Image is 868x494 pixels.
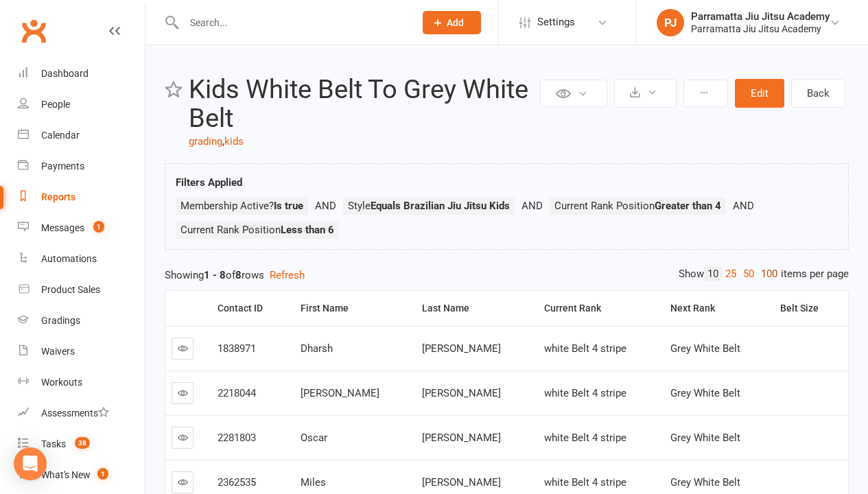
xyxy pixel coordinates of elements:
[544,303,653,314] div: Current Rank
[189,75,537,133] h2: Kids White Belt To Grey White Belt
[301,303,405,314] div: First Name
[670,387,740,399] span: Grey White Belt
[180,224,334,236] span: Current Rank Position
[218,387,256,399] span: 2218044
[218,303,283,314] div: Contact ID
[41,315,80,326] div: Gradings
[176,176,242,189] strong: Filters Applied
[18,398,145,429] a: Assessments
[41,130,80,141] div: Calendar
[18,429,145,460] a: Tasks 38
[224,135,244,148] a: kids
[670,476,740,489] span: Grey White Belt
[447,17,464,28] span: Add
[301,342,333,355] span: Dharsh
[657,9,684,36] div: PJ
[422,303,526,314] div: Last Name
[18,213,145,244] a: Messages 1
[18,244,145,274] a: Automations
[97,468,108,480] span: 1
[670,342,740,355] span: Grey White Belt
[791,79,845,108] a: Back
[41,191,75,202] div: Reports
[740,267,758,281] a: 50
[165,267,849,283] div: Showing of rows
[281,224,334,236] strong: Less than 6
[422,432,501,444] span: [PERSON_NAME]
[18,151,145,182] a: Payments
[422,476,501,489] span: [PERSON_NAME]
[18,274,145,305] a: Product Sales
[18,367,145,398] a: Workouts
[544,387,626,399] span: white Belt 4 stripe
[655,200,721,212] strong: Greater than 4
[722,267,740,281] a: 25
[222,135,224,148] span: ,
[180,13,405,32] input: Search...
[670,303,763,314] div: Next Rank
[41,408,109,419] div: Assessments
[301,432,327,444] span: Oscar
[18,182,145,213] a: Reports
[348,200,510,212] span: Style
[422,342,501,355] span: [PERSON_NAME]
[18,89,145,120] a: People
[18,120,145,151] a: Calendar
[544,432,626,444] span: white Belt 4 stripe
[189,135,222,148] a: grading
[301,476,326,489] span: Miles
[423,11,481,34] button: Add
[537,7,575,38] span: Settings
[41,469,91,480] div: What's New
[93,221,104,233] span: 1
[18,305,145,336] a: Gradings
[41,377,82,388] div: Workouts
[41,438,66,449] div: Tasks
[554,200,721,212] span: Current Rank Position
[704,267,722,281] a: 10
[41,253,97,264] div: Automations
[371,200,510,212] strong: Equals Brazilian Jiu Jitsu Kids
[14,447,47,480] div: Open Intercom Messenger
[41,222,84,233] div: Messages
[270,267,305,283] button: Refresh
[41,284,100,295] div: Product Sales
[41,346,75,357] div: Waivers
[544,342,626,355] span: white Belt 4 stripe
[41,99,70,110] div: People
[691,23,830,35] div: Parramatta Jiu Jitsu Academy
[679,267,849,281] div: Show items per page
[218,342,256,355] span: 1838971
[758,267,781,281] a: 100
[780,303,837,314] div: Belt Size
[422,387,501,399] span: [PERSON_NAME]
[735,79,784,108] button: Edit
[41,161,84,172] div: Payments
[670,432,740,444] span: Grey White Belt
[75,437,90,449] span: 38
[691,10,830,23] div: Parramatta Jiu Jitsu Academy
[204,269,226,281] strong: 1 - 8
[301,387,379,399] span: [PERSON_NAME]
[18,58,145,89] a: Dashboard
[544,476,626,489] span: white Belt 4 stripe
[18,460,145,491] a: What's New1
[218,476,256,489] span: 2362535
[16,14,51,48] a: Clubworx
[274,200,303,212] strong: Is true
[180,200,303,212] span: Membership Active?
[18,336,145,367] a: Waivers
[218,432,256,444] span: 2281803
[235,269,242,281] strong: 8
[41,68,89,79] div: Dashboard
